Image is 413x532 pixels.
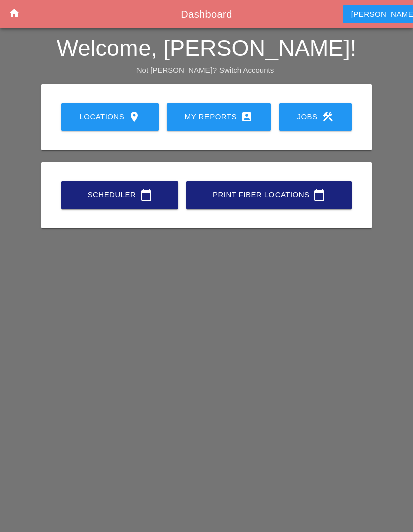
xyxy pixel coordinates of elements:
a: Switch Accounts [219,65,274,74]
i: home [8,7,20,19]
div: Scheduler [78,189,162,201]
div: Locations [78,111,143,123]
i: calendar_today [140,189,152,201]
i: account_box [241,111,253,123]
i: construction [322,111,334,123]
i: calendar_today [313,189,325,201]
span: Dashboard [181,9,232,20]
div: Print Fiber Locations [202,189,335,201]
a: My Reports [167,103,271,131]
span: Not [PERSON_NAME]? [136,65,217,74]
a: Jobs [279,103,352,131]
i: location_on [128,111,141,123]
div: My Reports [183,111,255,123]
a: Scheduler [61,181,178,209]
a: Print Fiber Locations [186,181,352,209]
div: Jobs [295,111,336,123]
a: Locations [61,103,159,131]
